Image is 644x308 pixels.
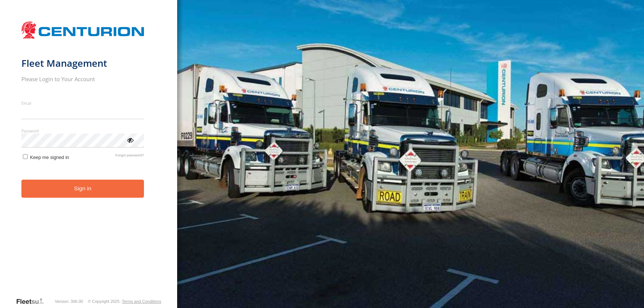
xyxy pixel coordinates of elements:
img: Centurion Transport [21,21,144,39]
label: Password [21,128,144,134]
span: Keep me signed in [30,155,69,160]
a: Forgot password? [116,153,144,160]
form: main [21,18,156,297]
a: Terms and Conditions [122,299,161,304]
div: ViewPassword [126,136,134,143]
div: © Copyright 2025 - [88,299,161,304]
h2: Please Login to Your Account [21,75,144,83]
input: Keep me signed in [23,154,28,159]
a: Visit our Website [16,298,50,305]
div: Version: 306.00 [55,299,83,304]
label: Email [21,100,144,106]
button: Sign in [21,180,144,198]
h1: Fleet Management [21,57,144,69]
